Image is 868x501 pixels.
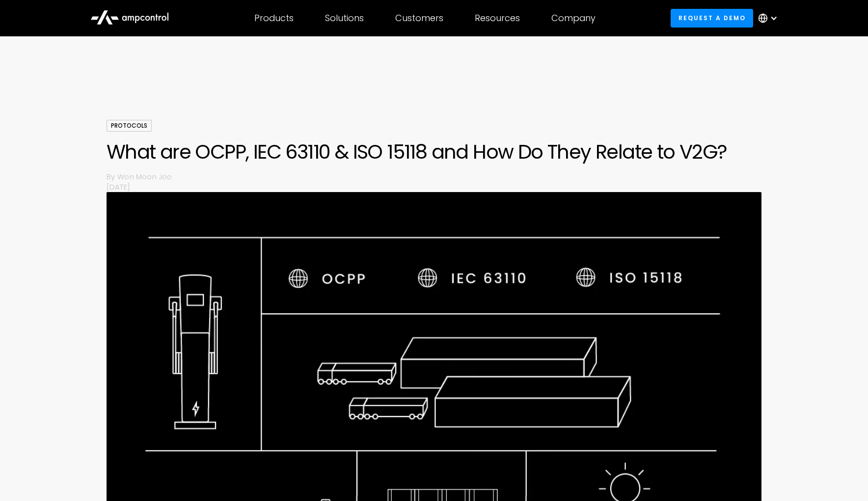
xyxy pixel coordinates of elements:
[107,120,152,132] div: Protocols
[395,13,443,24] div: Customers
[671,9,753,27] a: Request a demo
[325,13,364,24] div: Solutions
[551,13,596,24] div: Company
[254,13,294,24] div: Products
[107,140,761,164] h1: What are OCPP, IEC 63110 & ISO 15118 and How Do They Relate to V2G?
[107,171,117,182] p: By
[117,171,761,182] p: Won Moon Joo
[475,13,520,24] div: Resources
[107,182,761,192] p: [DATE]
